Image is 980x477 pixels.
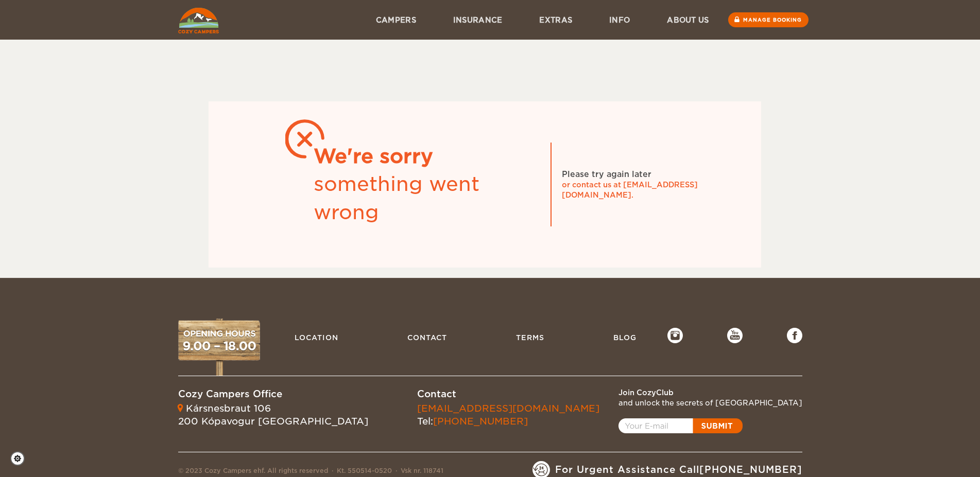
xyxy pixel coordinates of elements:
[10,451,31,466] a: Cookie settings
[618,398,802,408] div: and unlock the secrets of [GEOGRAPHIC_DATA]
[555,463,802,476] span: For Urgent Assistance Call
[417,387,599,401] div: Contact
[178,8,219,33] img: Cozy Campers
[562,180,716,200] div: or contact us at [EMAIL_ADDRESS][DOMAIN_NAME].
[178,402,368,428] div: Kársnesbraut 106 200 Kópavogur [GEOGRAPHIC_DATA]
[178,387,368,401] div: Cozy Campers Office
[728,12,809,27] a: Manage booking
[417,403,599,414] a: [EMAIL_ADDRESS][DOMAIN_NAME]
[511,328,549,347] a: Terms
[433,416,528,427] a: [PHONE_NUMBER]
[289,328,343,347] a: Location
[618,418,743,433] a: Open popup
[314,170,540,226] div: something went wrong
[608,328,642,347] a: Blog
[562,169,651,180] div: Please try again later
[402,328,452,347] a: Contact
[314,143,540,170] div: We're sorry
[618,387,802,398] div: Join CozyClub
[417,402,599,428] div: Tel:
[699,464,802,475] a: [PHONE_NUMBER]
